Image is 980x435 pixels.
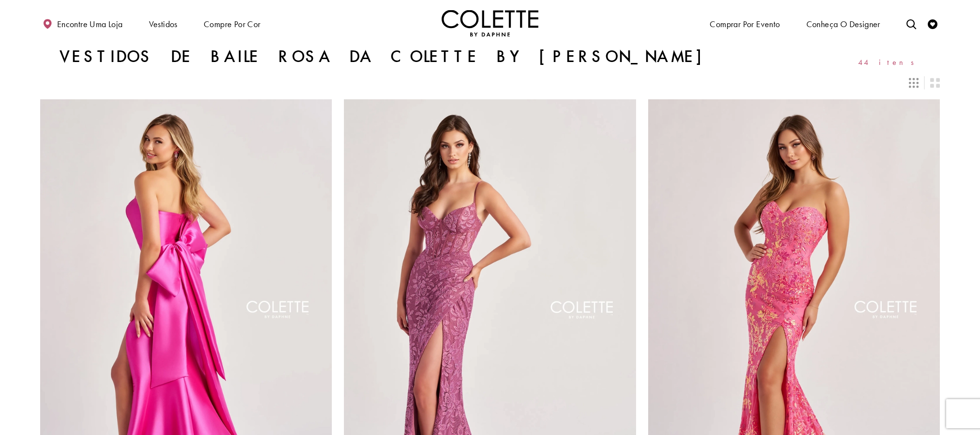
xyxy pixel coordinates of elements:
[925,10,940,37] a: Verificar lista de desejos
[147,10,180,37] span: Vestidos
[804,10,883,37] a: Conheça o designer
[40,10,125,37] a: Encontre uma loja
[710,18,780,30] font: Comprar por evento
[201,10,263,37] span: Compre por cor
[149,18,178,30] font: Vestidos
[909,78,919,88] span: Mudar o layout para 3 colunas
[204,18,260,30] font: Compre por cor
[57,18,123,30] font: Encontre uma loja
[442,10,538,37] img: Colette por Daphne
[442,10,538,37] a: Visite a página inicial
[930,78,940,88] span: Mudar layout para 2 colunas
[34,72,946,93] div: Controles de layout
[59,46,723,67] font: Vestidos de baile rosa da Colette by [PERSON_NAME]
[858,57,921,67] font: 44 itens
[904,10,919,37] a: Alternar pesquisa
[806,18,880,30] font: Conheça o designer
[707,10,782,37] span: Comprar por evento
